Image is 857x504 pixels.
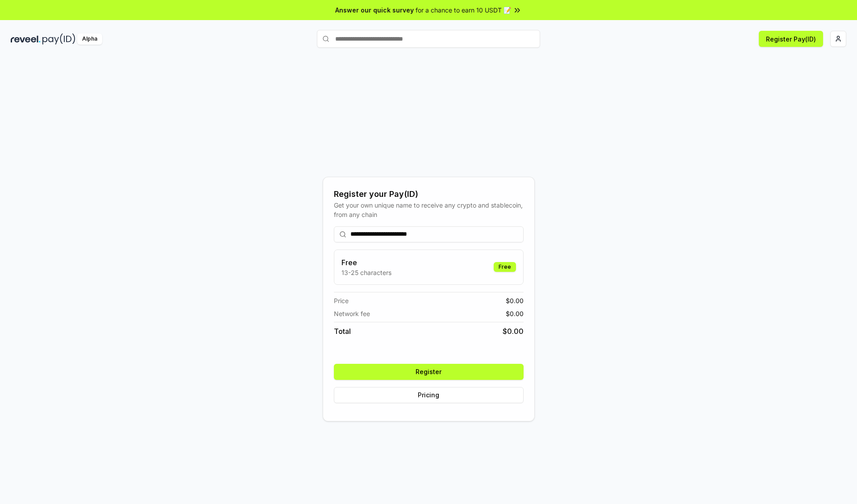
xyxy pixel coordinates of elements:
[335,5,414,15] span: Answer our quick survey
[334,309,370,318] span: Network fee
[506,296,524,305] span: $ 0.00
[11,33,41,45] img: reveel_dark
[334,364,524,380] button: Register
[334,326,351,337] span: Total
[759,31,823,47] button: Register Pay(ID)
[334,188,524,200] div: Register your Pay(ID)
[506,309,524,318] span: $ 0.00
[341,257,391,268] h3: Free
[42,33,75,45] img: pay_id
[494,262,516,272] div: Free
[334,387,524,403] button: Pricing
[503,326,524,337] span: $ 0.00
[341,268,391,277] p: 13-25 characters
[334,200,524,219] div: Get your own unique name to receive any crypto and stablecoin, from any chain
[77,33,102,45] div: Alpha
[334,296,349,305] span: Price
[416,5,511,15] span: for a chance to earn 10 USDT 📝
